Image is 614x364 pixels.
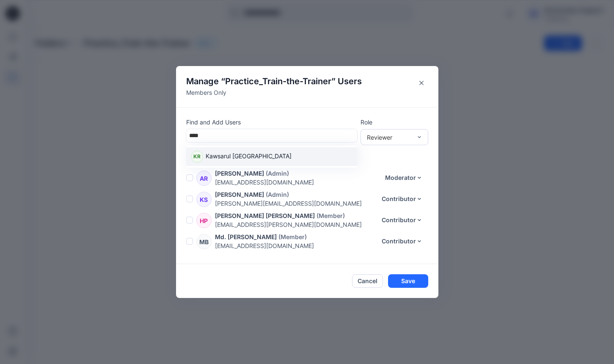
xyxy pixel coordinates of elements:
button: Moderator [380,171,428,185]
button: Contributor [376,234,428,248]
div: HP [196,213,212,228]
p: (Admin) [266,190,289,199]
p: (Member) [278,232,307,241]
button: Close [415,76,428,90]
p: (Member) [317,211,345,220]
p: Role [361,118,428,127]
p: [PERSON_NAME] [215,169,264,178]
span: Practice_Train-the-Trainer [225,76,331,86]
div: Reviewer [367,133,412,142]
button: Contributor [376,192,428,206]
p: Kawsarul [GEOGRAPHIC_DATA] [206,152,292,163]
p: [PERSON_NAME] [PERSON_NAME] [215,211,315,220]
div: KR [191,151,203,163]
p: Md. [PERSON_NAME] [215,232,277,241]
p: (Admin) [266,169,289,178]
p: [EMAIL_ADDRESS][PERSON_NAME][DOMAIN_NAME] [215,220,376,229]
h4: Manage “ ” Users [186,76,362,86]
button: Contributor [376,213,428,227]
p: Find and Add Users [186,118,357,127]
div: AR [196,171,212,186]
div: KS [196,192,212,207]
button: Cancel [352,274,383,288]
p: [PERSON_NAME][EMAIL_ADDRESS][DOMAIN_NAME] [215,199,376,208]
p: Members Only [186,88,362,97]
button: Save [388,274,428,288]
p: [EMAIL_ADDRESS][DOMAIN_NAME] [215,241,376,250]
p: [EMAIL_ADDRESS][DOMAIN_NAME] [215,178,380,187]
p: [PERSON_NAME] [215,190,264,199]
div: MB [196,234,212,249]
